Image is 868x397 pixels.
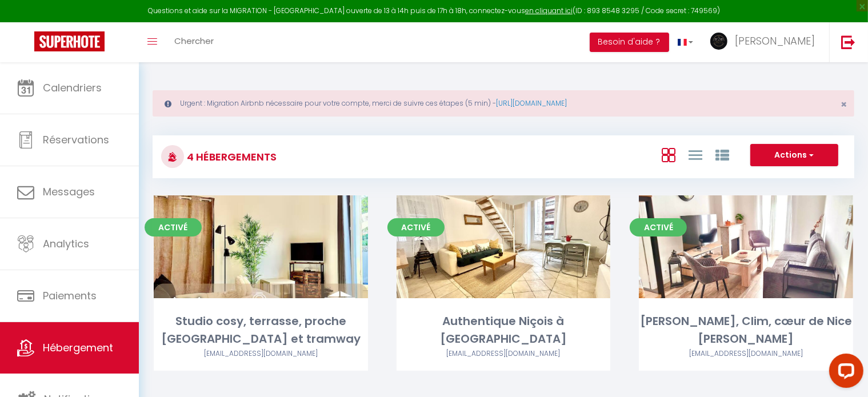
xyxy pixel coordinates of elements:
[387,218,445,236] span: Activé
[712,235,781,258] a: Editer
[525,6,573,15] a: en cliquant ici
[226,235,295,258] a: Editer
[43,288,97,303] span: Paiements
[397,312,611,348] div: Authentique Niçois à [GEOGRAPHIC_DATA]
[43,81,102,95] span: Calendriers
[639,348,853,359] div: Airbnb
[715,145,729,164] a: Vue par Groupe
[397,348,611,359] div: Airbnb
[469,235,538,258] a: Editer
[735,34,815,48] span: [PERSON_NAME]
[702,22,829,62] a: ... [PERSON_NAME]
[154,348,368,359] div: Airbnb
[184,144,277,170] h3: 4 Hébergements
[153,90,854,117] div: Urgent : Migration Airbnb nécessaire pour votre compte, merci de suivre ces étapes (5 min) -
[689,145,702,164] a: Vue en Liste
[639,312,853,348] div: [PERSON_NAME], Clim, cœur de Nice [PERSON_NAME]
[820,349,868,397] iframe: LiveChat chat widget
[710,33,727,50] img: ...
[154,312,368,348] div: Studio cosy, terrasse, proche [GEOGRAPHIC_DATA] et tramway
[43,133,109,147] span: Réservations
[43,185,95,199] span: Messages
[166,22,222,62] a: Chercher
[34,31,105,51] img: Super Booking
[662,145,675,164] a: Vue en Box
[750,144,838,167] button: Actions
[841,99,847,110] button: Close
[841,35,855,49] img: logout
[174,35,214,47] span: Chercher
[145,218,202,236] span: Activé
[590,33,669,52] button: Besoin d'aide ?
[496,98,567,108] a: [URL][DOMAIN_NAME]
[841,97,847,111] span: ×
[630,218,687,236] span: Activé
[43,340,113,355] span: Hébergement
[43,236,89,251] span: Analytics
